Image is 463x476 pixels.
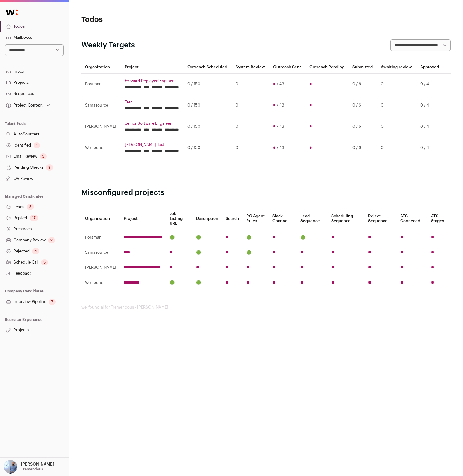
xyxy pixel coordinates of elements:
td: 0 [232,74,269,95]
td: 0 [232,95,269,116]
th: Job Listing URL [166,208,192,230]
span: / 43 [277,103,284,108]
td: 0 / 6 [349,116,377,137]
div: 4 [32,248,39,254]
a: [PERSON_NAME] Test [125,142,180,147]
td: Postman [81,230,120,245]
p: Tremendous [21,467,43,472]
td: 0 [232,137,269,159]
div: 7 [49,299,56,305]
a: Forward Deployed Engineer [125,79,180,83]
td: 0 [377,137,417,159]
td: 0 / 6 [349,95,377,116]
th: Description [192,208,222,230]
button: Open dropdown [5,101,51,110]
th: Project [120,208,166,230]
td: 0 [377,116,417,137]
th: Outreach Scheduled [184,61,232,74]
td: Samasource [81,95,121,116]
th: Lead Sequence [297,208,328,230]
div: 2 [48,237,55,243]
th: Awaiting review [377,61,417,74]
td: 🟢 [192,245,222,260]
img: 97332-medium_jpg [4,460,17,474]
button: Open dropdown [2,460,55,474]
th: Slack Channel [269,208,297,230]
td: 🟢 [243,245,269,260]
h1: Todos [81,15,204,25]
td: 0 [232,116,269,137]
td: 0 / 150 [184,116,232,137]
span: / 43 [277,145,284,150]
td: [PERSON_NAME] [81,116,121,137]
td: 0 / 4 [417,137,443,159]
th: Outreach Pending [306,61,349,74]
td: 🟢 [243,230,269,245]
td: 🟢 [297,230,328,245]
span: / 43 [277,124,284,129]
div: Project Context [5,103,43,108]
div: 3 [40,153,47,159]
td: 0 / 4 [417,116,443,137]
td: 0 [377,74,417,95]
td: 0 / 6 [349,137,377,159]
td: [PERSON_NAME] [81,260,120,275]
span: / 43 [277,82,284,87]
td: 0 / 150 [184,137,232,159]
th: RC Agent Rules [243,208,269,230]
td: 0 / 150 [184,74,232,95]
th: Submitted [349,61,377,74]
th: ATS Stages [427,208,451,230]
th: Search [222,208,243,230]
td: 🟢 [192,230,222,245]
th: Organization [81,208,120,230]
a: Senior Software Engineer [125,121,180,126]
td: 🟢 [166,230,192,245]
h2: Weekly Targets [81,40,135,50]
div: 5 [41,259,48,265]
footer: wellfound:ai for Tremendous - [PERSON_NAME] [81,305,451,310]
td: 0 / 4 [417,95,443,116]
th: Scheduling Sequence [328,208,364,230]
div: 5 [27,204,34,210]
td: Wellfound [81,275,120,290]
td: 0 / 6 [349,74,377,95]
a: Test [125,100,180,105]
th: Approved [417,61,443,74]
div: 9 [46,164,53,171]
td: 🟢 [166,275,192,290]
td: 0 / 150 [184,95,232,116]
th: Project [121,61,184,74]
td: 0 [377,95,417,116]
td: Samasource [81,245,120,260]
td: 🟢 [192,275,222,290]
img: Wellfound [2,6,21,18]
p: [PERSON_NAME] [21,462,54,467]
th: ATS Conneced [397,208,427,230]
td: Postman [81,74,121,95]
div: 17 [30,215,38,221]
td: Wellfound [81,137,121,159]
th: Outreach Sent [269,61,305,74]
th: Reject Sequence [364,208,397,230]
th: Organization [81,61,121,74]
h2: Misconfigured projects [81,188,451,198]
th: System Review [232,61,269,74]
div: 1 [34,142,40,148]
td: 0 / 4 [417,74,443,95]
